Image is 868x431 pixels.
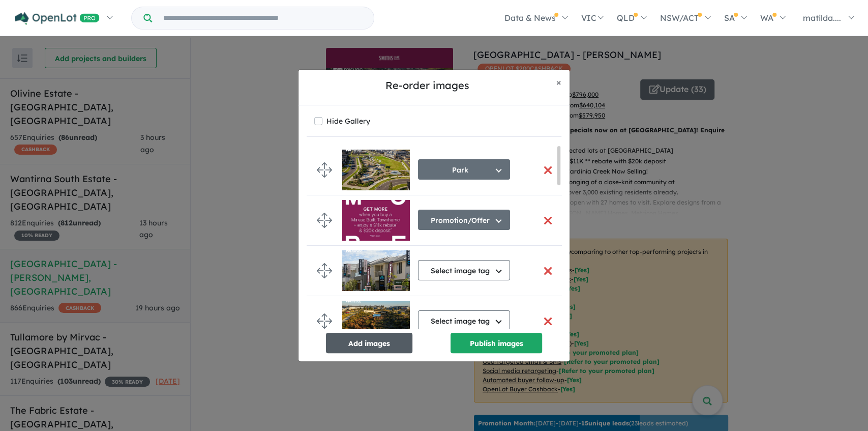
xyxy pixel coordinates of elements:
button: Publish images [451,333,542,353]
button: Park [418,159,510,180]
img: drag.svg [317,263,332,278]
span: matilda.... [803,13,841,23]
img: Smiths%20Lane%20Estate%20-%20Clyde%20North___1753156206.png [342,250,410,291]
button: Select image tag [418,260,510,280]
img: Openlot PRO Logo White [15,12,100,25]
img: Smiths%20Lane%20Estate%20-%20Clyde%20North___1753156887.png [342,150,410,190]
img: Smiths%20Lane%20Estate%20-%20Clyde%20North___1753156992.png [342,301,410,341]
label: Hide Gallery [326,114,370,128]
img: drag.svg [317,213,332,228]
input: Try estate name, suburb, builder or developer [154,7,372,29]
img: drag.svg [317,313,332,329]
img: drag.svg [317,162,332,178]
img: Smiths%20Lane%20Estate%20-%20Clyde%20North___1754269730.jpg [342,200,410,241]
button: Add images [326,333,412,353]
button: Promotion/Offer [418,210,510,230]
span: × [556,76,561,88]
h5: Re-order images [307,78,548,93]
button: Select image tag [418,310,510,331]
